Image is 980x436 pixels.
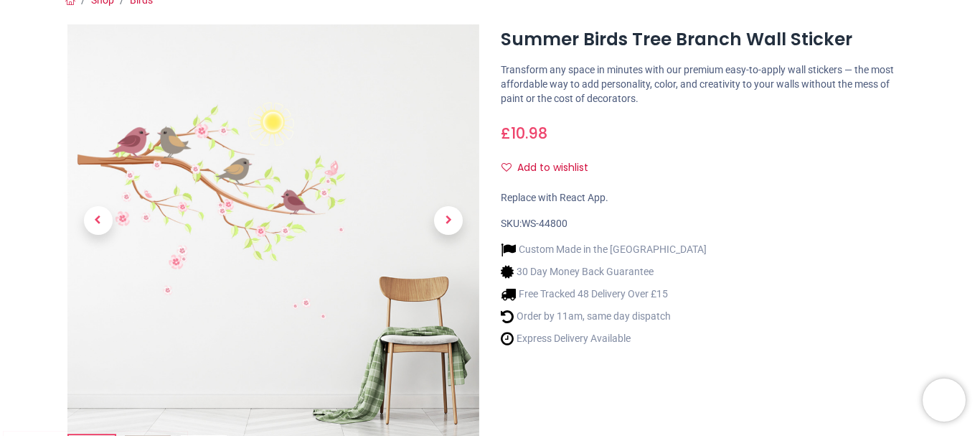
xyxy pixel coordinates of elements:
span: WS-44800 [522,218,567,229]
li: Express Delivery Available [501,331,707,346]
i: Add to wishlist [501,162,512,172]
li: Custom Made in the [GEOGRAPHIC_DATA] [501,242,707,257]
li: 30 Day Money Back Guarantee [501,264,707,279]
h1: Summer Birds Tree Branch Wall Sticker [501,27,913,52]
span: Next [434,206,463,235]
div: Replace with React App. [501,191,913,205]
p: Transform any space in minutes with our premium easy-to-apply wall stickers — the most affordable... [501,63,913,106]
iframe: Brevo live chat [923,379,966,422]
span: £ [501,123,547,144]
span: 10.98 [511,123,547,144]
li: Free Tracked 48 Delivery Over £15 [501,287,707,302]
div: SKU: [501,217,913,231]
span: Previous [84,206,113,235]
button: Add to wishlistAdd to wishlist [501,156,600,180]
li: Order by 11am, same day dispatch [501,309,707,324]
a: Previous [67,83,129,358]
a: Next [418,83,479,358]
